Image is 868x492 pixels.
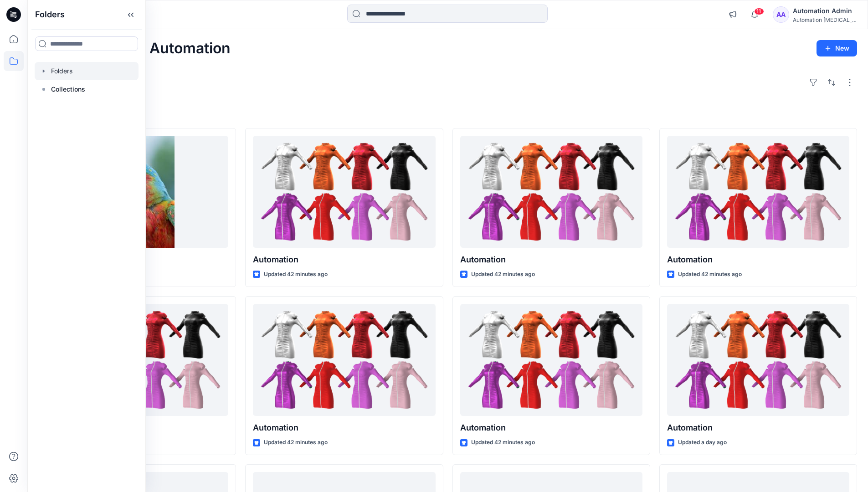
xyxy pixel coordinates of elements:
a: Automation [460,304,642,416]
p: Updated 42 minutes ago [264,270,328,279]
div: Automation [MEDICAL_DATA]... [793,16,857,23]
p: Updated 42 minutes ago [678,270,742,279]
span: 11 [754,8,764,15]
p: Collections [51,84,85,95]
a: Automation [667,136,849,248]
p: Automation [460,421,642,434]
div: AA [773,6,789,23]
p: Updated 42 minutes ago [471,438,535,447]
a: Automation [460,136,642,248]
p: Automation [253,253,435,266]
a: Automation [667,304,849,416]
a: Automation [253,304,435,416]
a: Automation [253,136,435,248]
p: Updated 42 minutes ago [264,438,328,447]
p: Automation [667,253,849,266]
div: Automation Admin [793,5,857,16]
p: Updated 42 minutes ago [471,270,535,279]
p: Updated a day ago [678,438,727,447]
button: New [817,40,857,56]
p: Automation [253,421,435,434]
h4: Styles [38,108,857,119]
p: Automation [667,421,849,434]
p: Automation [460,253,642,266]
